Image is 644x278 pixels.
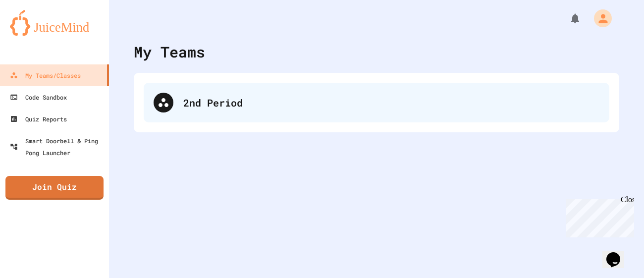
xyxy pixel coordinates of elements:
[10,135,105,159] div: Smart Doorbell & Ping Pong Launcher
[562,195,634,237] iframe: chat widget
[183,95,599,110] div: 2nd Period
[10,69,81,81] div: My Teams/Classes
[10,10,99,36] img: logo-orange.svg
[584,7,614,30] div: My Account
[10,91,67,103] div: Code Sandbox
[551,10,584,27] div: My Notifications
[4,4,68,63] div: Chat with us now!Close
[10,113,67,125] div: Quiz Reports
[134,41,205,63] div: My Teams
[602,238,634,268] iframe: chat widget
[5,176,104,200] a: Join Quiz
[144,83,609,122] div: 2nd Period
